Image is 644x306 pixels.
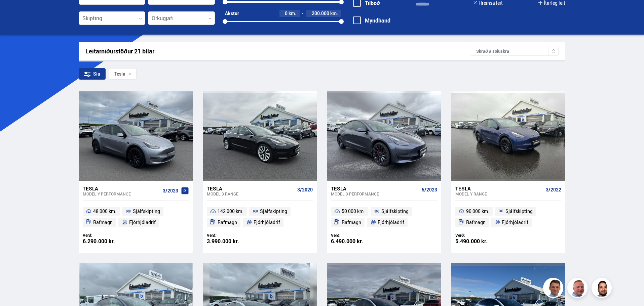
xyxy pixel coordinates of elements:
[455,238,508,244] div: 5.490.000 kr.
[225,11,239,16] div: Akstur
[353,17,390,24] label: Myndband
[546,187,561,192] span: 3/2022
[207,191,295,196] div: Model 3 RANGE
[83,238,136,244] div: 6.290.000 kr.
[342,207,365,215] span: 50 000 km.
[593,279,613,299] img: nhp88E3Fdnt1Opn2.png
[568,279,589,299] img: siFngHWaQ9KaOqBr.png
[502,218,528,226] span: Fjórhjóladrif
[455,191,543,196] div: Model Y RANGE
[218,218,237,226] span: Rafmagn
[466,207,489,215] span: 90 000 km.
[342,218,361,226] span: Rafmagn
[466,218,486,226] span: Rafmagn
[538,0,565,6] button: Ítarleg leit
[163,188,178,193] span: 3/2023
[381,207,409,215] span: Sjálfskipting
[297,187,313,192] span: 3/2020
[5,3,26,23] button: Open LiveChat chat widget
[327,181,441,253] a: Tesla Model 3 PERFORMANCE 5/2023 50 000 km. Sjálfskipting Rafmagn Fjórhjóladrif Verð: 6.490.000 kr.
[378,218,404,226] span: Fjórhjóladrif
[114,71,125,77] span: Tesla
[289,11,296,16] span: km.
[254,218,280,226] span: Fjórhjóladrif
[133,207,160,215] span: Sjálfskipting
[473,0,503,6] button: Hreinsa leit
[331,233,384,238] div: Verð:
[207,185,295,191] div: Tesla
[207,238,260,244] div: 3.990.000 kr.
[544,279,564,299] img: FbJEzSuNWCJXmdc-.webp
[93,218,113,226] span: Rafmagn
[83,233,136,238] div: Verð:
[79,68,106,80] div: Sía
[331,191,419,196] div: Model 3 PERFORMANCE
[331,185,419,191] div: Tesla
[207,233,260,238] div: Verð:
[260,207,287,215] span: Sjálfskipting
[83,185,160,191] div: Tesla
[85,48,471,55] div: Leitarniðurstöður 21 bílar
[285,10,288,16] span: 0
[330,11,338,16] span: km.
[83,191,160,196] div: Model Y PERFORMANCE
[203,181,317,253] a: Tesla Model 3 RANGE 3/2020 142 000 km. Sjálfskipting Rafmagn Fjórhjóladrif Verð: 3.990.000 kr.
[129,218,156,226] span: Fjórhjóladrif
[471,47,559,56] div: Skráð á söluskrá
[312,10,329,16] span: 200.000
[455,185,543,191] div: Tesla
[451,181,565,253] a: Tesla Model Y RANGE 3/2022 90 000 km. Sjálfskipting Rafmagn Fjórhjóladrif Verð: 5.490.000 kr.
[331,238,384,244] div: 6.490.000 kr.
[93,207,116,215] span: 48 000 km.
[422,187,437,192] span: 5/2023
[218,207,243,215] span: 142 000 km.
[79,181,193,253] a: Tesla Model Y PERFORMANCE 3/2023 48 000 km. Sjálfskipting Rafmagn Fjórhjóladrif Verð: 6.290.000 kr.
[455,233,508,238] div: Verð:
[505,207,533,215] span: Sjálfskipting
